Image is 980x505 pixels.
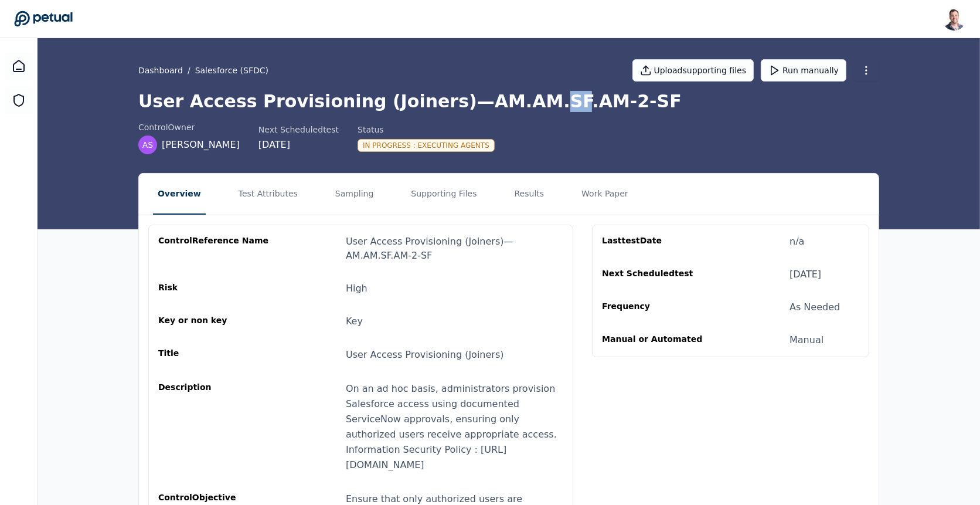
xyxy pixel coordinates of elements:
[258,138,339,152] div: [DATE]
[632,59,754,82] button: Uploadsupporting files
[158,381,271,473] div: Description
[790,300,840,314] div: As Needed
[790,235,804,249] div: n/a
[346,282,367,296] div: High
[158,347,271,362] div: Title
[138,65,268,76] div: /
[142,139,153,151] span: AS
[346,349,504,360] span: User Access Provisioning (Joiners)
[14,11,73,27] a: Go to Dashboard
[138,91,879,112] h1: User Access Provisioning (Joiners) — AM.AM.SF.AM-2-SF
[358,139,495,152] div: In Progress : Executing agents
[602,267,714,282] div: Next Scheduled test
[602,235,714,249] div: Last test Date
[346,235,563,263] div: User Access Provisioning (Joiners) — AM.AM.SF.AM-2-SF
[138,65,183,76] a: Dashboard
[602,300,714,314] div: Frequency
[5,86,33,114] a: SOC
[153,174,206,215] button: Overview
[790,333,824,347] div: Manual
[138,121,240,133] div: control Owner
[602,333,714,347] div: Manual or Automated
[5,52,33,80] a: Dashboard
[195,65,268,76] button: Salesforce (SFDC)
[158,235,271,263] div: control Reference Name
[577,174,633,215] button: Work Paper
[761,59,846,82] button: Run manually
[790,267,821,282] div: [DATE]
[406,174,481,215] button: Supporting Files
[358,124,495,135] div: Status
[346,381,563,473] div: On an ad hoc basis, administrators provision Salesforce access using documented ServiceNow approv...
[139,174,879,215] nav: Tabs
[158,282,271,296] div: Risk
[346,314,363,328] div: Key
[234,174,302,215] button: Test Attributes
[158,314,271,328] div: Key or non key
[162,138,240,152] span: [PERSON_NAME]
[942,7,966,30] img: Snir Kodesh
[510,174,549,215] button: Results
[331,174,379,215] button: Sampling
[258,124,339,135] div: Next Scheduled test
